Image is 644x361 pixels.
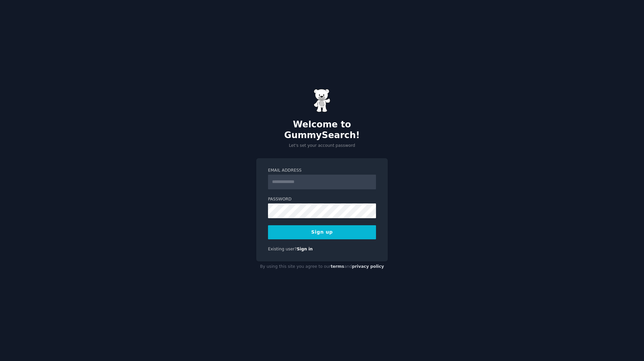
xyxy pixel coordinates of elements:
div: By using this site you agree to our and [256,261,388,272]
h2: Welcome to GummySearch! [256,119,388,140]
label: Email Address [268,168,376,174]
a: Sign in [297,247,313,251]
img: Gummy Bear [314,89,330,112]
label: Password [268,196,376,202]
p: Let's set your account password [256,143,388,149]
span: Existing user? [268,247,297,251]
a: privacy policy [352,264,384,269]
a: terms [331,264,344,269]
button: Sign up [268,225,376,239]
